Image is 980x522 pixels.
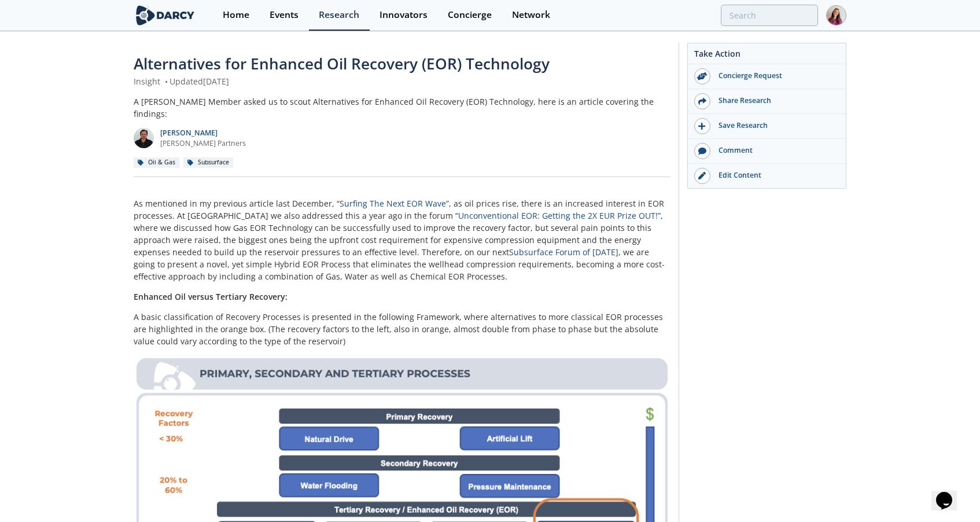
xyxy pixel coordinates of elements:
a: Surfing The Next EOR Wave [340,198,446,209]
div: Events [270,10,299,20]
p: A basic classification of Recovery Processes is presented in the following Framework, where alter... [134,311,670,347]
div: Concierge [448,10,492,20]
div: Edit Content [710,170,840,181]
strong: Enhanced Oil versus Tertiary Recovery: [134,291,288,302]
div: Concierge Request [710,71,840,81]
div: Innovators [380,10,428,20]
div: Subsurface [183,157,233,168]
div: A [PERSON_NAME] Member asked us to scout Alternatives for Enhanced Oil Recovery (EOR) Technology,... [134,95,670,120]
div: Insight Updated [DATE] [134,75,670,87]
a: Unconventional EOR: Getting the 2X EUR Prize OUT! [458,210,658,221]
div: Network [512,10,550,20]
div: Comment [710,145,840,156]
div: Share Research [710,95,840,106]
iframe: chat widget [931,476,968,510]
div: Save Research [710,120,840,131]
img: logo-wide.svg [134,5,197,25]
span: Alternatives for Enhanced Oil Recovery (EOR) Technology [134,53,550,74]
a: Edit Content [688,164,846,188]
a: Subsurface Forum of [DATE] [509,247,618,258]
p: [PERSON_NAME] [160,128,246,138]
div: Home [223,10,249,20]
input: Advanced Search [721,5,818,26]
img: Profile [826,5,846,25]
span: • [163,76,170,87]
p: [PERSON_NAME] Partners [160,138,246,149]
p: As mentioned in my previous article last December, “ ”, as oil prices rise, there is an increased... [134,197,670,282]
div: Research [319,10,359,20]
div: Oil & Gas [134,157,179,168]
div: Take Action [688,47,846,64]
